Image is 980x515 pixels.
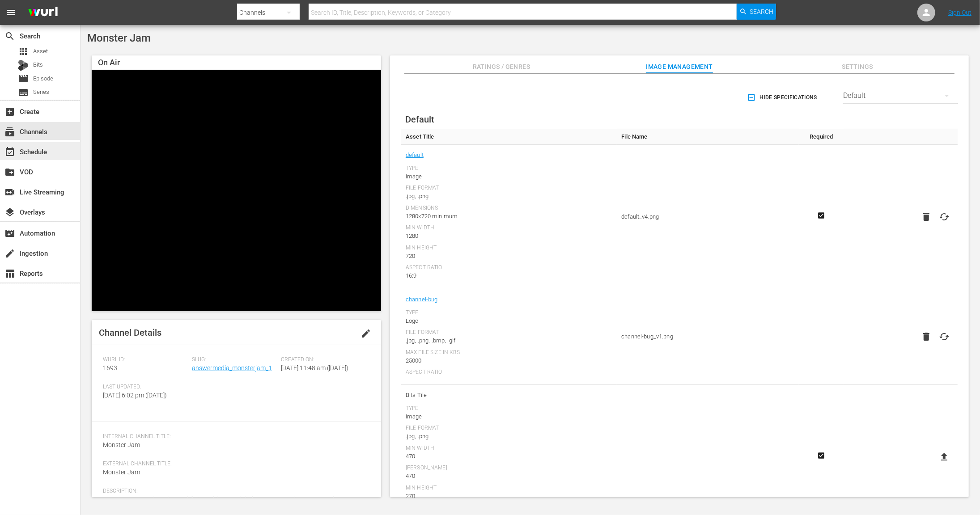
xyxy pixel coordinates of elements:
[92,70,381,311] div: Video Player
[87,32,151,44] span: Monster Jam
[406,309,612,317] div: Type
[4,187,15,198] span: Live Streaming
[103,392,167,399] span: [DATE] 6:02 pm ([DATE])
[406,149,424,161] a: default
[405,114,434,125] span: Default
[401,129,617,145] th: Asset Title
[18,87,29,98] span: Series
[21,2,64,23] img: ans4CAIJ8jUAAAAAAAAAAAAAAAAAAAAAAAAgQb4GAAAAAAAAAAAAAAAAAAAAAAAAJMjXAAAAAAAAAAAAAAAAAAAAAAAAgAT5G...
[18,73,29,84] span: Episode
[18,60,29,71] div: Bits
[948,9,972,16] a: Sign Out
[406,492,612,501] div: 270
[406,452,612,461] div: 470
[281,356,365,363] span: Created On:
[406,185,612,192] div: File Format
[406,356,612,365] div: 25000
[33,88,49,97] span: Series
[824,61,891,72] span: Settings
[33,47,48,56] span: Asset
[406,369,612,376] div: Aspect Ratio
[4,147,15,157] span: Schedule
[5,7,16,18] span: menu
[281,364,348,371] span: [DATE] 11:48 am ([DATE])
[33,60,43,69] span: Bits
[406,165,612,172] div: Type
[406,412,612,421] div: Image
[617,129,798,145] th: File Name
[406,192,612,201] div: .jpg, .png
[406,472,612,481] div: 470
[103,364,117,371] span: 1693
[406,432,612,441] div: .jpg, .png
[737,4,776,20] button: Search
[468,61,535,72] span: Ratings / Genres
[4,228,15,239] span: Automation
[406,245,612,252] div: Min Height
[103,469,140,476] span: Monster Jam
[406,317,612,325] div: Logo
[406,294,438,305] a: channel-bug
[406,205,612,212] div: Dimensions
[192,356,276,363] span: Slug:
[406,464,612,472] div: [PERSON_NAME]
[406,252,612,261] div: 720
[4,106,15,117] span: Create
[4,31,15,42] span: Search
[4,167,15,177] span: VOD
[33,74,53,83] span: Episode
[406,271,612,280] div: 16:9
[749,93,817,102] span: Hide Specifications
[406,212,612,221] div: 1280x720 minimum
[406,232,612,241] div: 1280
[617,289,798,385] td: channel-bug_v1.png
[103,356,187,363] span: Wurl ID:
[646,61,713,72] span: Image Management
[18,46,29,57] span: Asset
[103,433,365,440] span: Internal Channel Title:
[99,327,161,338] span: Channel Details
[406,405,612,412] div: Type
[750,4,774,20] span: Search
[406,329,612,336] div: File Format
[406,389,612,401] span: Bits Tile
[816,452,827,460] svg: Required
[103,488,365,495] span: Description:
[406,336,612,345] div: .jpg, .png, .bmp, .gif
[799,129,844,145] th: Required
[406,425,612,432] div: File Format
[4,248,15,259] span: Ingestion
[406,264,612,271] div: Aspect Ratio
[406,349,612,356] div: Max File Size In Kbs
[103,441,140,448] span: Monster Jam
[406,224,612,232] div: Min Width
[406,172,612,181] div: Image
[843,83,958,108] div: Default
[4,268,15,279] span: Reports
[745,85,821,110] button: Hide Specifications
[103,384,187,391] span: Last Updated:
[4,207,15,218] span: Overlays
[816,211,827,220] svg: Required
[98,58,120,67] span: On Air
[406,445,612,452] div: Min Width
[192,364,272,371] a: answermedia_monsterjam_1
[361,328,371,339] span: edit
[355,323,377,344] button: edit
[406,485,612,492] div: Min Height
[103,460,365,468] span: External Channel Title:
[4,127,15,137] span: Channels
[617,145,798,289] td: default_v4.png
